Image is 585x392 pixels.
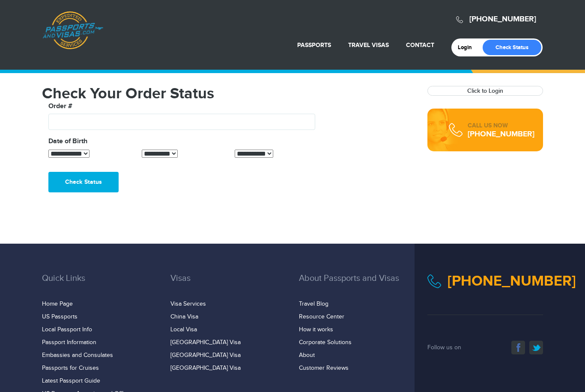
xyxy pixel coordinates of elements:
[299,274,415,296] h3: About Passports and Visas
[170,339,241,346] a: [GEOGRAPHIC_DATA] Visa
[467,87,503,94] a: Click to Login
[48,136,87,147] label: Date of Birth
[42,339,96,346] a: Passport Information
[448,272,576,290] a: [PHONE_NUMBER]
[297,41,331,49] a: Passports
[170,352,241,359] a: [GEOGRAPHIC_DATA] Visa
[42,365,99,371] a: Passports for Cruises
[469,15,536,24] a: [PHONE_NUMBER]
[170,365,241,371] a: [GEOGRAPHIC_DATA] Visa
[511,341,525,354] a: facebook
[299,313,344,320] a: Resource Center
[427,344,461,351] span: Follow us on
[42,86,415,101] h1: Check Your Order Status
[483,40,541,55] a: Check Status
[299,326,333,333] a: How it works
[406,41,434,49] a: Contact
[348,41,389,49] a: Travel Visas
[299,339,352,346] a: Corporate Solutions
[42,313,78,320] a: US Passports
[299,365,349,371] a: Customer Reviews
[468,130,534,139] a: [PHONE_NUMBER]
[42,352,113,359] a: Embassies and Consulates
[170,326,197,333] a: Local Visa
[299,352,315,359] a: About
[42,377,100,384] a: Latest Passport Guide
[458,44,478,51] a: Login
[42,326,92,333] a: Local Passport Info
[48,172,119,192] button: Check Status
[170,274,286,296] h3: Visas
[42,301,73,307] a: Home Page
[529,341,543,354] a: twitter
[170,301,206,307] a: Visa Services
[468,121,534,130] div: CALL US NOW
[299,301,328,307] a: Travel Blog
[42,274,158,296] h3: Quick Links
[170,313,198,320] a: China Visa
[42,11,103,50] a: Passports & [DOMAIN_NAME]
[48,101,72,112] label: Order #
